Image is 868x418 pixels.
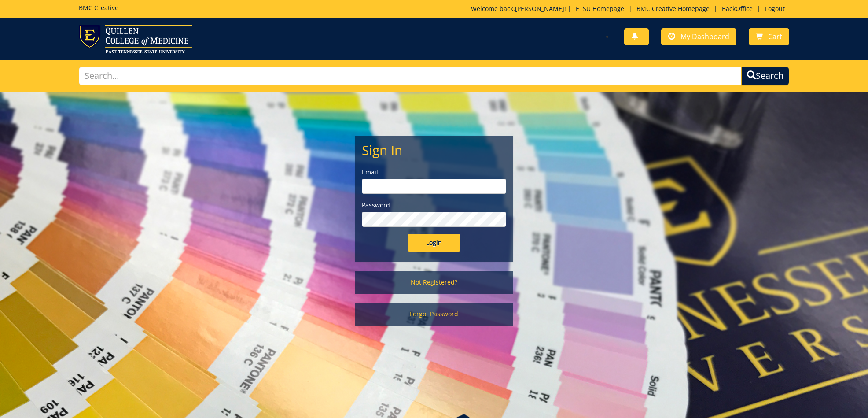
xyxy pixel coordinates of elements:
[661,28,736,45] a: My Dashboard
[632,4,714,13] a: BMC Creative Homepage
[741,67,789,85] button: Search
[79,67,741,85] input: Search...
[471,4,789,13] p: Welcome back, ! | | | |
[768,32,782,41] span: Cart
[362,143,506,157] h2: Sign In
[355,303,513,326] a: Forgot Password
[717,4,757,13] a: BackOffice
[79,4,118,11] h5: BMC Creative
[362,201,506,210] label: Password
[355,271,513,294] a: Not Registered?
[79,25,192,53] img: ETSU logo
[571,4,629,13] a: ETSU Homepage
[680,32,729,41] span: My Dashboard
[408,234,460,252] input: Login
[515,4,564,13] a: [PERSON_NAME]
[362,168,506,177] label: Email
[761,4,789,13] a: Logout
[749,28,789,45] a: Cart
